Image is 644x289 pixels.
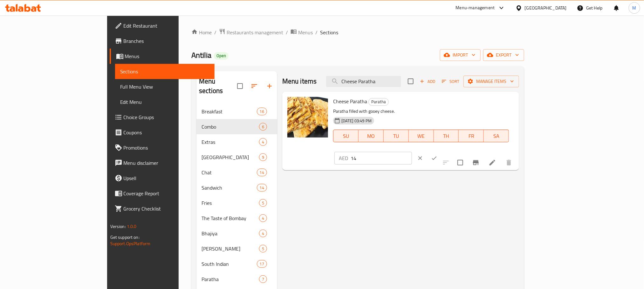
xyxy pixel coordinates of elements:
a: Menus [291,28,313,37]
span: 5 [259,246,267,252]
button: Add [417,77,438,86]
a: Choice Groups [110,110,215,125]
span: Edit Restaurant [124,22,209,30]
div: Open [214,52,229,60]
button: SA [484,130,509,142]
span: WE [411,131,431,141]
div: items [257,184,267,192]
span: 9 [259,154,267,160]
span: TH [436,131,456,141]
span: Get support on: [110,233,140,241]
span: Bhajiya [202,230,259,237]
div: Menu-management [456,4,495,12]
div: items [257,108,267,115]
span: Sandwich [202,184,257,192]
span: 16 [257,109,267,115]
button: Sort [440,77,461,86]
span: 1.0.0 [127,222,137,231]
div: items [257,260,267,268]
div: items [259,123,267,131]
p: AED [339,154,348,162]
button: WE [409,130,434,142]
a: Upsell [110,171,215,186]
div: [GEOGRAPHIC_DATA]9 [196,150,277,165]
button: MO [359,130,384,142]
div: South Indian [202,260,257,268]
span: [DATE] 03:49 PM [339,118,374,124]
div: [PERSON_NAME]5 [196,241,277,256]
span: Upsell [124,174,209,182]
div: Chat [202,169,257,176]
div: Paratha [368,98,389,106]
span: Manage items [469,77,514,85]
button: import [440,49,481,61]
span: MO [361,131,381,141]
span: The Taste of Bombay [202,214,259,222]
span: 4 [259,231,267,237]
span: Sort [442,78,459,85]
a: Coverage Report [110,186,215,201]
a: Promotions [110,140,215,155]
input: Please enter price [351,152,412,165]
span: Add [419,78,436,85]
a: Sections [115,64,215,79]
div: Maggie [202,245,259,252]
span: 4 [259,139,267,145]
div: Extras4 [196,134,277,150]
input: search [326,76,401,87]
a: Support.OpsPlatform [110,239,151,248]
span: 14 [257,185,267,191]
a: Menu disclaimer [110,155,215,171]
div: items [259,230,267,237]
span: M [633,4,636,11]
span: Menus [298,29,313,36]
a: Branches [110,33,215,49]
span: Version: [110,222,126,231]
nav: breadcrumb [191,28,524,37]
div: Fries5 [196,195,277,211]
p: Paratha filled with gooey cheese. [333,107,509,115]
span: Menu disclaimer [124,159,209,167]
span: Paratha [369,98,388,105]
span: Sort sections [247,78,262,94]
button: delete [501,155,517,170]
div: Sandwich14 [196,180,277,195]
div: [GEOGRAPHIC_DATA] [525,4,567,11]
span: Full Menu View [120,83,209,91]
h2: Menu items [282,77,317,86]
span: Coupons [124,129,209,136]
span: Sections [320,29,338,36]
span: import [445,51,476,59]
span: 14 [257,170,267,176]
button: SU [333,130,359,142]
li: / [315,29,318,36]
li: / [286,29,288,36]
div: items [259,153,267,161]
div: items [257,169,267,176]
button: FR [459,130,484,142]
span: Extras [202,138,259,146]
a: Restaurants management [219,28,283,37]
button: clear [413,151,427,165]
div: Combo6 [196,119,277,134]
a: Grocery Checklist [110,201,215,216]
a: Coupons [110,125,215,140]
button: TH [434,130,459,142]
button: Manage items [463,76,519,87]
div: items [259,245,267,252]
span: [PERSON_NAME] [202,245,259,252]
div: items [259,275,267,283]
button: ok [427,151,441,165]
span: [GEOGRAPHIC_DATA] [202,153,259,161]
div: Paratha [202,275,259,283]
span: Sort items [438,77,463,86]
a: Full Menu View [115,79,215,94]
span: Open [214,53,229,58]
span: FR [461,131,481,141]
span: export [488,51,519,59]
img: Cheese Paratha [287,97,328,138]
span: Coverage Report [124,190,209,197]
